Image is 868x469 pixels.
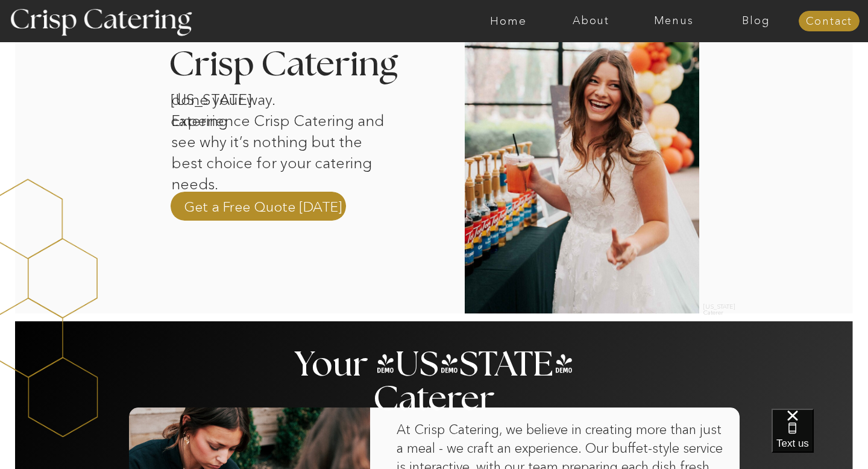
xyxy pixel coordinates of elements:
h2: Your [US_STATE] Caterer [292,348,576,371]
a: Blog [715,15,797,27]
iframe: podium webchat widget bubble [772,409,868,469]
a: About [550,15,632,27]
a: Contact [799,16,860,28]
p: done your way. Experience Crisp Catering and see why it’s nothing but the best choice for your ca... [171,89,391,166]
a: Menus [632,15,715,27]
h2: [US_STATE] Caterer [703,304,741,310]
a: Get a Free Quote [DATE] [184,197,342,215]
h1: [US_STATE] catering [171,89,296,105]
h3: Crisp Catering [169,48,429,83]
a: Home [467,15,550,27]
